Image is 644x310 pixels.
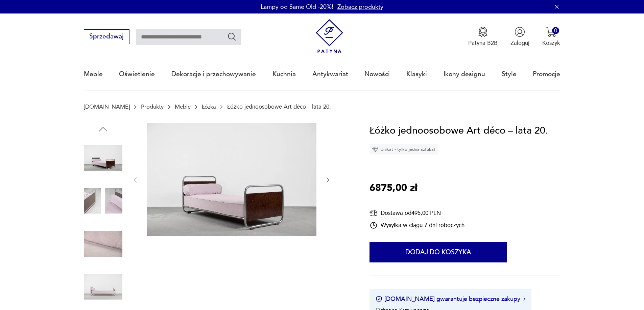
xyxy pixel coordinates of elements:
p: Lampy od Same Old -20%! [261,3,333,11]
img: Ikona certyfikatu [376,296,382,303]
a: Meble [84,59,103,90]
button: Sprzedawaj [84,29,129,44]
button: Zaloguj [510,27,529,47]
button: Patyna B2B [468,27,498,47]
a: Oświetlenie [119,59,155,90]
a: Produkty [141,104,164,110]
img: Zdjęcie produktu Łóżko jednoosobowe Art déco – lata 20. [84,139,122,177]
button: [DOMAIN_NAME] gwarantuje bezpieczne zakupy [376,295,525,303]
button: Dodaj do koszyka [369,242,507,262]
a: Łóżka [202,104,216,110]
img: Zdjęcie produktu Łóżko jednoosobowe Art déco – lata 20. [147,123,316,236]
a: Sprzedawaj [84,34,129,40]
button: 0Koszyk [542,27,560,47]
img: Zdjęcie produktu Łóżko jednoosobowe Art déco – lata 20. [84,181,122,220]
div: Wysyłka w ciągu 7 dni roboczych [369,221,464,229]
a: Meble [175,104,191,110]
p: 6875,00 zł [369,180,417,196]
img: Ikona strzałki w prawo [523,298,525,301]
img: Ikonka użytkownika [515,27,525,37]
img: Zdjęcie produktu Łóżko jednoosobowe Art déco – lata 20. [84,225,122,263]
p: Zaloguj [510,39,529,47]
div: Unikat - tylko jedna sztuka! [369,144,438,154]
a: Nowości [364,59,390,90]
div: Dostawa od 495,00 PLN [369,209,464,217]
img: Patyna - sklep z meblami i dekoracjami vintage [312,19,347,53]
p: Koszyk [542,39,560,47]
a: Zobacz produkty [337,3,383,11]
img: Zdjęcie produktu Łóżko jednoosobowe Art déco – lata 20. [84,267,122,306]
h1: Łóżko jednoosobowe Art déco – lata 20. [369,123,548,139]
p: Patyna B2B [468,39,498,47]
a: [DOMAIN_NAME] [84,104,130,110]
button: Szukaj [227,32,237,41]
img: Ikona diamentu [372,146,378,152]
a: Antykwariat [312,59,348,90]
a: Promocje [533,59,560,90]
p: Łóżko jednoosobowe Art déco – lata 20. [227,104,331,110]
img: Ikona koszyka [546,27,556,37]
a: Klasyki [406,59,427,90]
img: Ikona dostawy [369,209,378,217]
img: Ikona medalu [478,27,488,37]
a: Style [502,59,517,90]
a: Ikona medaluPatyna B2B [468,27,498,47]
a: Dekoracje i przechowywanie [171,59,256,90]
div: 0 [552,27,559,34]
a: Kuchnia [272,59,296,90]
a: Ikony designu [444,59,485,90]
